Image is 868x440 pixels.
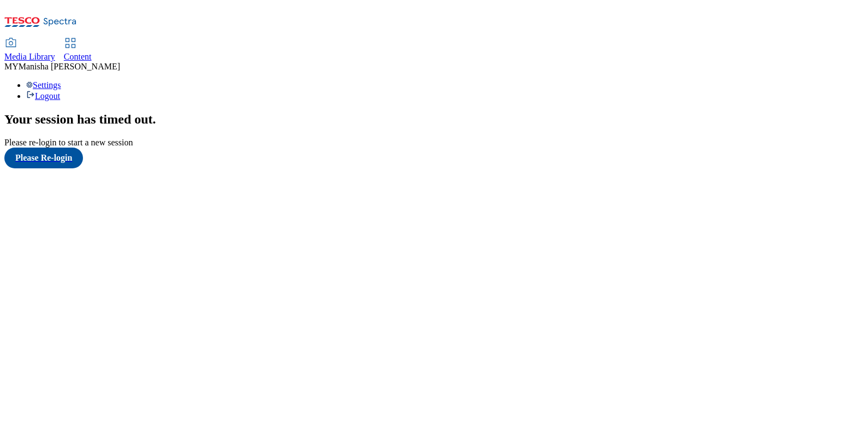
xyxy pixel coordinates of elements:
span: . [153,112,156,126]
span: Media Library [4,52,55,61]
div: Please re-login to start a new session [4,138,864,148]
a: Settings [26,80,61,90]
h2: Your session has timed out [4,112,864,127]
button: Please Re-login [4,148,83,168]
a: Media Library [4,39,55,62]
span: Content [64,52,92,61]
span: Manisha [PERSON_NAME] [19,62,120,71]
a: Logout [26,91,60,101]
span: MY [4,62,19,71]
a: Please Re-login [4,148,864,168]
a: Content [64,39,92,62]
